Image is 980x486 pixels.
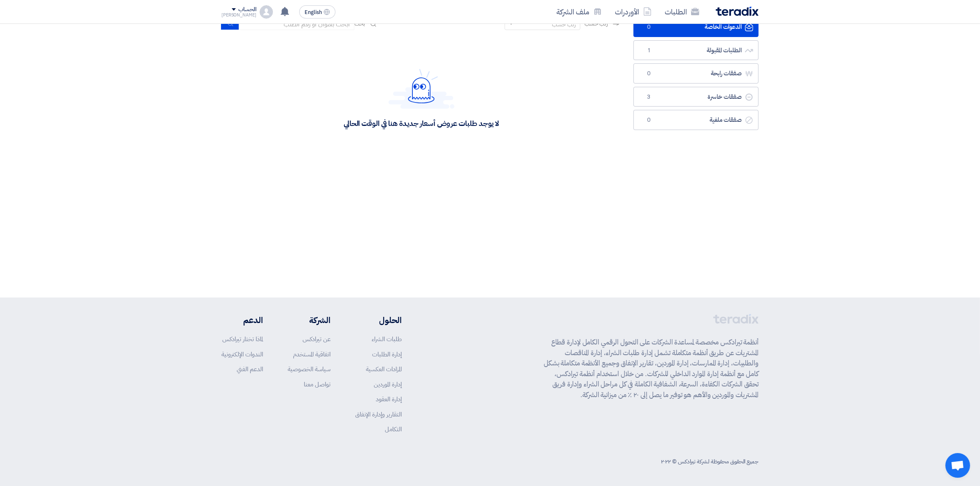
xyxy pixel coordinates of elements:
[389,69,454,109] img: Hello
[238,6,256,13] div: الحساب
[221,13,256,17] div: [PERSON_NAME]
[644,23,654,31] span: 0
[372,335,402,344] a: طلبات الشراء
[633,110,759,130] a: صفقات ملغية0
[288,365,331,374] a: سياسة الخصوصية
[945,453,970,478] div: Open chat
[355,410,402,419] a: التقارير وإدارة الإنفاق
[644,116,654,124] span: 0
[550,2,608,21] a: ملف الشركة
[221,314,263,326] li: الدعم
[372,350,402,359] a: إدارة الطلبات
[374,380,402,389] a: إدارة الموردين
[344,119,499,128] div: لا يوجد طلبات عروض أسعار جديدة هنا في الوقت الحالي
[658,2,706,21] a: الطلبات
[376,395,402,404] a: إدارة العقود
[288,314,331,326] li: الشركة
[661,457,759,466] div: جميع الحقوق محفوظة لشركة تيرادكس © ٢٠٢٢
[237,365,263,374] a: الدعم الفني
[644,47,654,55] span: 1
[222,335,263,344] a: لماذا تختار تيرادكس
[299,5,335,19] button: English
[303,335,331,344] a: عن تيرادكس
[260,5,273,19] img: profile_test.png
[608,2,658,21] a: الأوردرات
[385,425,402,434] a: التكامل
[544,337,759,400] p: أنظمة تيرادكس مخصصة لمساعدة الشركات على التحول الرقمي الكامل لإدارة قطاع المشتريات عن طريق أنظمة ...
[305,9,322,15] span: English
[355,314,402,326] li: الحلول
[633,40,759,60] a: الطلبات المقبولة1
[552,20,576,29] div: رتب حسب
[293,350,331,359] a: اتفاقية المستخدم
[633,87,759,107] a: صفقات خاسرة3
[644,93,654,101] span: 3
[716,7,759,16] img: Teradix logo
[366,365,402,374] a: المزادات العكسية
[644,70,654,78] span: 0
[304,380,331,389] a: تواصل معنا
[633,63,759,84] a: صفقات رابحة0
[221,350,263,359] a: الندوات الإلكترونية
[633,17,759,37] a: الدعوات الخاصة0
